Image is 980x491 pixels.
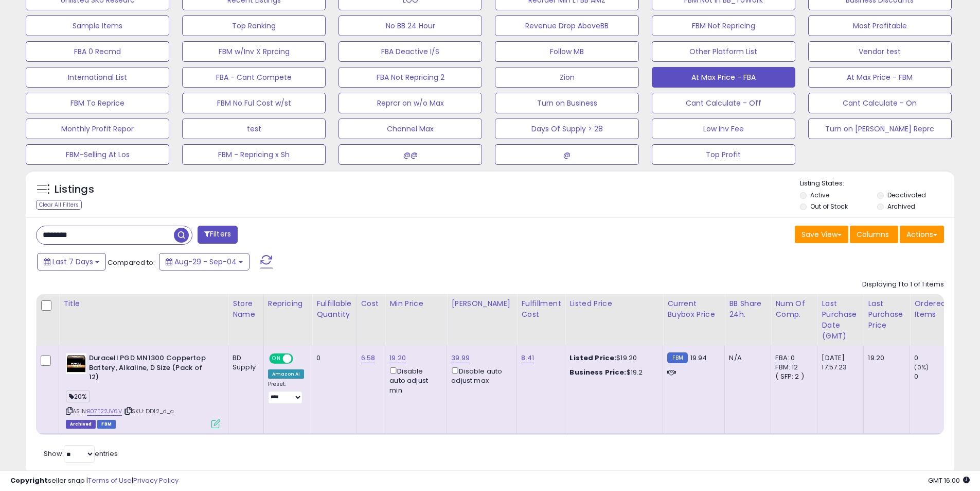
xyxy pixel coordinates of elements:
div: BB Share 24h. [729,298,767,320]
button: Top Ranking [182,15,326,36]
button: At Max Price - FBM [808,67,952,88]
button: Turn on [PERSON_NAME] Reprc [808,118,952,139]
button: Vendor test [808,41,952,62]
b: Duracell PGD MN1300 Coppertop Battery, Alkaline, D Size (Pack of 12) [89,353,214,385]
div: Disable auto adjust max [451,365,509,385]
button: FBA Deactive I/S [338,41,482,62]
div: Ordered Items [914,298,952,320]
label: Out of Stock [810,202,848,211]
span: Aug-29 - Sep-04 [174,257,237,267]
span: | SKU: DD12_d_a [123,407,174,415]
button: International List [26,67,169,88]
button: Filters [198,226,238,244]
span: ON [270,354,283,363]
a: 19.20 [389,353,406,363]
small: (0%) [914,363,929,371]
div: Store Name [233,298,259,320]
button: Last 7 Days [37,253,106,270]
span: 19.94 [690,353,707,363]
div: Cost [361,298,381,309]
button: test [182,118,326,139]
div: FBM: 12 [775,363,809,372]
a: 6.58 [361,353,376,363]
div: 0 [914,372,956,381]
a: Privacy Policy [133,476,179,485]
button: FBA 0 Recmd [26,41,169,62]
button: Days Of Supply > 28 [495,118,638,139]
div: ( SFP: 2 ) [775,372,809,381]
div: ASIN: [66,353,220,427]
strong: Copyright [10,476,48,485]
b: Business Price: [569,367,626,377]
button: Most Profitable [808,15,952,36]
div: Current Buybox Price [667,298,720,320]
button: Actions [900,226,944,243]
a: 8.41 [521,353,534,363]
span: 20% [66,391,90,402]
button: FBM No Ful Cost w/st [182,93,326,113]
button: Zion [495,67,638,88]
img: 4101WkeuQ5L._SL40_.jpg [66,353,86,374]
span: Show: entries [44,449,118,459]
button: Channel Max [338,118,482,139]
button: Aug-29 - Sep-04 [159,253,250,270]
button: Save View [795,226,848,243]
button: Monthly Profit Repor [26,118,169,139]
div: N/A [729,353,763,363]
div: Preset: [268,381,304,404]
div: seller snap | | [10,476,179,486]
button: Cant Calculate - On [808,93,952,113]
div: 0 [914,353,956,363]
button: FBA - Cant Compete [182,67,326,88]
div: BD Supply [233,353,256,372]
label: Active [810,191,829,199]
div: Min Price [389,298,442,309]
small: FBM [667,352,687,363]
button: Top Profit [652,144,795,165]
a: 39.99 [451,353,470,363]
span: Last 7 Days [52,257,93,267]
button: FBM Not Repricing [652,15,795,36]
button: Sample Items [26,15,169,36]
div: Last Purchase Date (GMT) [822,298,859,342]
p: Listing States: [800,179,954,189]
button: Reprcr on w/o Max [338,93,482,113]
div: FBA: 0 [775,353,809,363]
button: At Max Price - FBA [652,67,795,88]
button: Low Inv Fee [652,118,795,139]
div: $19.2 [569,368,655,377]
div: Repricing [268,298,308,309]
button: FBM w/Inv X Rprcing [182,41,326,62]
span: 2025-09-12 16:00 GMT [928,476,970,485]
div: 19.20 [868,353,902,363]
div: Amazon AI [268,369,304,379]
div: Num of Comp. [775,298,813,320]
div: [PERSON_NAME] [451,298,512,309]
a: Terms of Use [88,476,132,485]
button: FBM To Reprice [26,93,169,113]
div: Displaying 1 to 1 of 1 items [862,280,944,290]
button: Revenue Drop AboveBB [495,15,638,36]
b: Listed Price: [569,353,616,363]
label: Deactivated [887,191,926,199]
button: FBA Not Repricing 2 [338,67,482,88]
a: B07T22JV6V [87,407,122,416]
span: Columns [857,229,889,240]
span: FBM [97,420,116,429]
h5: Listings [55,182,94,197]
button: Turn on Business [495,93,638,113]
button: No BB 24 Hour [338,15,482,36]
div: Disable auto adjust min [389,365,439,395]
span: OFF [292,354,308,363]
div: 0 [316,353,348,363]
label: Archived [887,202,915,211]
button: @@ [338,144,482,165]
button: @ [495,144,638,165]
div: Fulfillment Cost [521,298,561,320]
button: Other Platform List [652,41,795,62]
button: Cant Calculate - Off [652,93,795,113]
button: FBM - Repricing x Sh [182,144,326,165]
div: $19.20 [569,353,655,363]
div: Clear All Filters [36,200,82,210]
span: Listings that have been deleted from Seller Central [66,420,96,429]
